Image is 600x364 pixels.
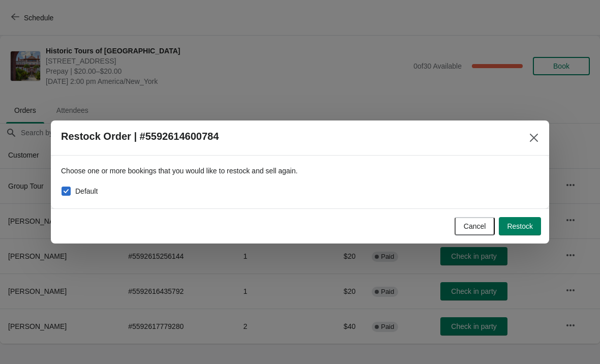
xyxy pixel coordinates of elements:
span: Cancel [464,222,486,230]
button: Close [525,129,543,147]
span: Restock [507,222,533,230]
span: Default [75,186,98,196]
button: Cancel [455,217,495,235]
p: Choose one or more bookings that you would like to restock and sell again. [61,166,539,176]
button: Restock [499,217,541,235]
h2: Restock Order | #5592614600784 [61,131,219,142]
